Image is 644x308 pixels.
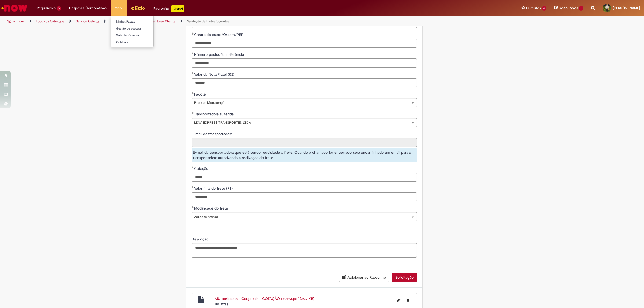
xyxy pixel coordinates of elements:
[394,296,404,305] button: Editar nome de arquivo MU borboleta - Cargo 72h - COTAÇÃO 130193.pdf
[192,72,194,74] span: Obrigatório Preenchido
[215,302,228,306] span: 1m atrás
[192,206,194,208] span: Obrigatório Preenchido
[192,78,417,87] input: Valor da Nota Fiscal (R$)
[194,118,406,127] span: LENA EXPRESS TRANSPORTES LTDA
[339,273,389,282] button: Adicionar ao Rascunho
[194,98,406,107] span: Pacotes Manutenção
[192,237,210,241] span: Descrição
[187,19,229,23] a: Validação de Fretes Urgentes
[192,192,417,201] input: Valor final do frete (R$)
[111,39,170,45] a: Colabora
[192,39,417,48] input: Centro de custo/Ordem/PEP
[111,19,170,25] a: Minhas Pastas
[1,3,28,13] img: ServiceNow
[194,212,406,221] span: Aéreo expresso
[194,72,235,77] span: Valor da Nota Fiscal (R$)
[192,243,417,258] textarea: Descrição
[559,5,578,10] span: Rascunhos
[192,186,194,188] span: Obrigatório Preenchido
[192,52,194,54] span: Obrigatório Preenchido
[192,148,417,162] div: E-mail da transportadora que está sendo requisitada o frete. Quando o chamado for encerrado, será...
[6,19,24,23] a: Página inicial
[192,138,417,147] input: E-mail da transportadora
[111,26,170,32] a: Gestão de acessos
[111,32,170,38] a: Solicitar Compra
[215,296,314,301] a: MU borboleta - Cargo 72h - COTAÇÃO 130193.pdf (25.9 KB)
[542,6,547,11] span: 4
[69,5,107,11] span: Despesas Corporativas
[403,296,413,305] button: Excluir MU borboleta - Cargo 72h - COTAÇÃO 130193.pdf
[131,4,145,12] img: click_logo_yellow_360x200.png
[613,6,640,10] span: [PERSON_NAME]
[192,92,194,94] span: Obrigatório Preenchido
[194,166,209,171] span: Cotação
[194,32,245,37] span: Centro de custo/Ordem/PEP
[192,112,194,114] span: Obrigatório Preenchido
[215,302,228,306] time: 01/10/2025 10:27:51
[194,206,229,211] span: Modalidade do frete
[153,5,184,12] div: Padroniza
[111,16,154,47] ul: More
[194,92,207,97] span: Pacote
[579,6,583,11] span: 1
[37,5,56,11] span: Requisições
[194,112,235,116] span: Transportadora sugerida
[392,273,417,282] button: Solicitação
[171,5,184,12] p: +GenAi
[554,6,583,11] a: Rascunhos
[76,19,99,23] a: Service Catalog
[192,173,417,182] input: Cotação
[526,5,541,11] span: Favoritos
[194,52,245,57] span: Número pedido/transferência
[192,131,233,136] span: Somente leitura - E-mail da transportadora
[115,5,123,11] span: More
[4,16,425,26] ul: Trilhas de página
[192,32,194,35] span: Obrigatório Preenchido
[192,58,417,68] input: Número pedido/transferência
[57,6,61,11] span: 3
[194,186,234,191] span: Valor final do frete (R$)
[192,166,194,168] span: Obrigatório Preenchido
[36,19,64,23] a: Todos os Catálogos
[141,19,175,23] a: Atendimento ao Cliente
